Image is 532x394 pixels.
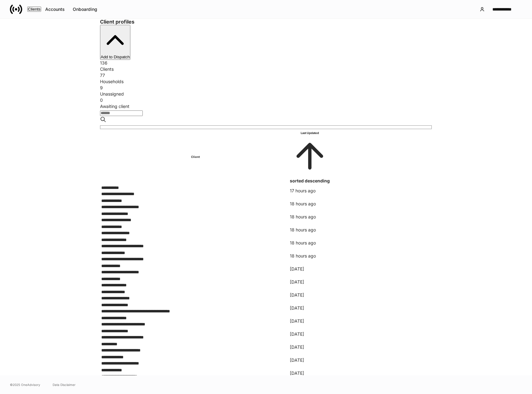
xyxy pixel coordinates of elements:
[100,60,432,66] div: 136
[100,85,432,97] div: 9Unassigned
[290,305,330,311] p: [DATE]
[73,7,97,11] div: Onboarding
[100,19,432,25] h3: Client profiles
[290,253,330,259] p: 18 hours ago
[100,103,432,110] div: Awaiting client
[10,382,40,387] span: © 2025 OneAdvisory
[290,318,330,324] p: [DATE]
[27,7,41,12] button: Clients
[100,66,432,72] div: Clients
[290,266,330,272] p: [DATE]
[290,227,330,233] p: 18 hours ago
[53,382,76,387] a: Data Disclaimer
[290,279,330,285] p: [DATE]
[100,91,432,97] div: Unassigned
[290,201,330,207] p: 18 hours ago
[28,7,41,11] div: Clients
[290,178,330,183] span: sorted descending
[100,97,432,110] div: 0Awaiting client
[100,25,130,60] button: Add to Dispatch
[100,78,432,85] div: Households
[290,188,330,194] p: 17 hours ago
[100,72,432,78] div: 77
[290,344,330,350] p: [DATE]
[41,4,69,14] button: Accounts
[290,214,330,220] p: 18 hours ago
[290,370,330,376] p: [DATE]
[290,292,330,298] p: [DATE]
[45,7,65,11] div: Accounts
[290,130,330,183] span: Last Updatedsorted descending
[290,240,330,246] p: 18 hours ago
[101,25,130,59] div: Add to Dispatch
[101,154,289,160] h6: Client
[290,130,330,136] h6: Last Updated
[69,4,101,14] button: Onboarding
[100,85,432,91] div: 9
[100,97,432,103] div: 0
[290,331,330,337] p: [DATE]
[290,357,330,363] p: [DATE]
